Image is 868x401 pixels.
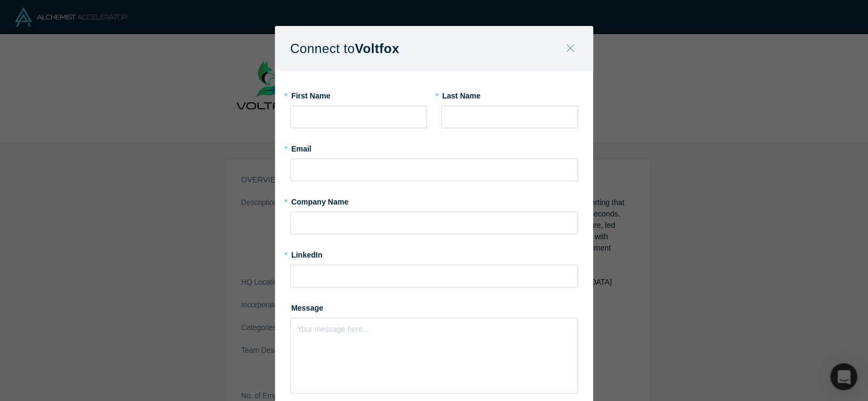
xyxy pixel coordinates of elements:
label: LinkedIn [290,246,323,261]
label: First Name [290,87,427,102]
b: Voltfox [355,41,399,56]
label: Last Name [441,87,578,102]
label: Email [290,140,578,155]
h1: Connect to [290,37,418,60]
div: rdw-editor [298,321,571,333]
div: rdw-wrapper [290,318,578,393]
button: Close [559,37,582,61]
label: Company Name [290,193,578,208]
label: Message [290,299,578,314]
